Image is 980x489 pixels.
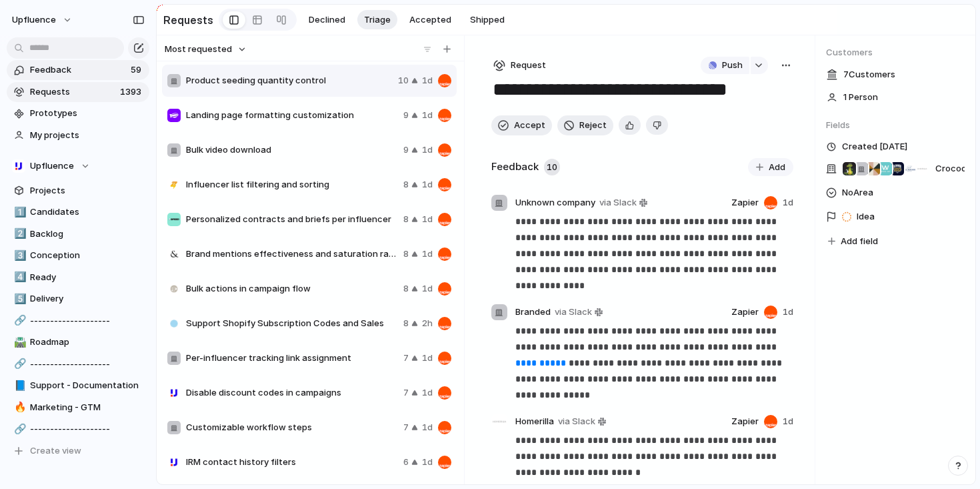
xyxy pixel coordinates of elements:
span: 1 Person [843,91,878,104]
span: Shipped [470,13,505,27]
span: My projects [30,129,145,142]
span: Upfluence [12,13,56,27]
span: Disable discount codes in campaigns [186,386,398,400]
span: Created [DATE] [842,140,907,153]
button: Upfluence [7,156,149,176]
button: Declined [302,10,352,30]
span: Support Shopify Subscription Codes and Sales [186,317,398,330]
a: My projects [7,125,149,145]
a: 1️⃣Candidates [7,202,149,222]
span: -------------------- [30,358,145,371]
span: 7 Customer s [843,68,895,81]
h2: Requests [163,12,213,28]
span: Brand mentions effectiveness and saturation rate filters [186,248,398,261]
span: 59 [131,63,144,77]
span: Zapier [731,415,759,428]
div: 🔗 [14,422,23,437]
button: Reject [557,115,613,135]
button: Accepted [403,10,458,30]
a: 🔥Marketing - GTM [7,398,149,418]
span: 8 [403,248,409,261]
span: 2h [422,317,433,330]
span: Backlog [30,227,145,241]
span: Feedback [30,63,127,77]
span: Support - Documentation [30,379,145,392]
span: Declined [309,13,345,27]
div: 🔗 [14,356,23,372]
a: Requests1393 [7,82,149,102]
div: 🔗-------------------- [7,354,149,374]
span: Add [769,161,785,174]
a: Projects [7,181,149,201]
span: 1d [422,109,433,122]
span: Homerilla [515,415,554,428]
button: 📘 [12,379,25,392]
span: 1d [422,282,433,296]
span: Per-influencer tracking link assignment [186,352,398,365]
button: 🛣️ [12,336,25,349]
span: Idea [857,210,875,223]
button: Triage [357,10,397,30]
span: 7 [403,352,409,365]
div: 🔥 [14,400,23,415]
a: 📘Support - Documentation [7,376,149,396]
div: 🛣️Roadmap [7,332,149,352]
span: Projects [30,184,145,197]
button: Add field [826,233,880,250]
button: 1️⃣ [12,205,25,219]
span: 7 [403,386,409,400]
div: 🔗-------------------- [7,419,149,439]
button: Add [748,158,793,177]
span: 8 [403,178,409,191]
button: Accept [491,115,552,135]
span: 8 [403,317,409,330]
a: 5️⃣Delivery [7,289,149,309]
div: 5️⃣ [14,292,23,307]
span: 1d [422,352,433,365]
span: 10 [544,159,560,176]
span: IRM contact history filters [186,456,398,469]
a: via Slack [555,414,609,430]
span: 6 [403,456,409,469]
button: Shipped [463,10,511,30]
a: 2️⃣Backlog [7,224,149,244]
span: Accept [514,119,545,132]
span: -------------------- [30,314,145,328]
span: 8 [403,213,409,226]
button: 🔗 [12,314,25,328]
div: 🔗-------------------- [7,311,149,331]
span: Marketing - GTM [30,401,145,414]
span: via Slack [599,196,637,209]
a: Prototypes [7,103,149,123]
span: Ready [30,271,145,284]
span: 1d [422,178,433,191]
button: Create view [7,441,149,461]
button: Request [491,57,548,74]
span: Personalized contracts and briefs per influencer [186,213,398,226]
span: 1d [783,306,793,319]
span: Customers [826,46,965,59]
span: Conception [30,249,145,262]
button: Push [701,57,749,74]
span: 1d [783,415,793,428]
button: 3️⃣ [12,249,25,262]
a: Feedback59 [7,60,149,80]
a: 4️⃣Ready [7,268,149,288]
a: 3️⃣Conception [7,246,149,266]
span: 7 [403,421,409,434]
span: 1d [422,74,433,87]
button: 🔥 [12,401,25,414]
span: Candidates [30,205,145,219]
span: Reject [579,119,607,132]
button: 🔗 [12,358,25,371]
span: 1393 [120,85,144,99]
span: -------------------- [30,422,145,436]
a: via Slack [597,195,650,211]
div: 1️⃣ [14,205,23,220]
button: 4️⃣ [12,271,25,284]
div: 2️⃣ [14,226,23,241]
